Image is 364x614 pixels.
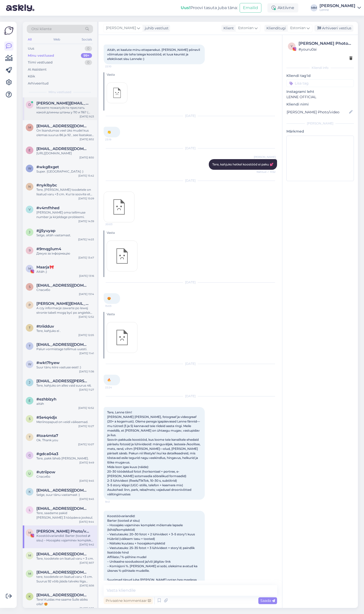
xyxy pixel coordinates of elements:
[286,66,354,70] div: Kliendi info
[36,206,59,210] span: #v4mfhhed
[36,511,94,520] div: Tere, saadame pakid [PERSON_NAME] 3 tööpäeva jooksul.
[79,520,94,524] div: [DATE] 9:44
[254,155,276,159] span: [PERSON_NAME]
[78,197,94,200] div: [DATE] 15:09
[29,303,31,307] span: p
[36,228,55,233] span: #jj5yuyap
[28,60,53,65] div: Tiimi vestlused
[286,129,354,134] p: Märkmed
[221,26,234,31] div: Klient
[28,267,31,270] span: M
[299,47,352,52] div: # youru0ai
[286,89,354,94] p: Instagrami leht
[36,128,94,137] div: On lisandumas veel üks mudel kus olemas suurus 86 ja 92 , see lisatakse e-poodi kohe kui vallmis ...
[36,556,94,561] div: Tere, toodetele on lisatud varu + 3 cm.
[79,292,94,296] div: [DATE] 13:14
[80,584,94,587] div: [DATE] 8:56
[28,554,31,557] span: m
[36,151,94,156] div: [URL][DOMAIN_NAME]
[31,26,52,32] span: Otsi kliente
[36,593,89,597] span: katlinsi@gmail.com
[29,148,31,152] span: e
[29,490,31,494] span: k
[36,165,59,169] span: #wkg8xget
[4,26,14,35] img: Askly Logo
[28,362,31,366] span: w
[107,297,111,300] span: 😍
[29,508,31,512] span: l
[104,114,277,118] div: [DATE]
[36,552,89,556] span: maiken.nompere@gmail.com
[28,185,31,188] span: n
[79,497,94,501] div: [DATE] 9:45
[36,529,89,534] span: Magnus Heinmets Photo/video
[28,103,31,107] span: d
[181,5,190,10] b: Uus!
[105,65,124,68] span: 22:10
[143,26,169,31] div: juhib vestlust
[107,72,277,77] div: Vasta
[106,25,136,31] span: [PERSON_NAME]
[104,362,277,366] div: [DATE]
[314,25,353,32] div: Arhiveeri vestlus
[107,378,111,382] span: 🔥
[29,248,31,252] span: 9
[29,399,31,403] span: e
[107,48,201,61] span: Aitäh, et kaalute minu ettepanekut. [PERSON_NAME] põnevil võimaluse üle teha teiega koostööd, et ...
[36,493,94,497] div: Selge, suur tänu vastamast :)
[107,130,111,134] span: 👏
[85,46,92,51] div: 0
[36,169,94,174] div: Super. [GEOGRAPHIC_DATA] :)
[36,210,94,219] div: [PERSON_NAME] oma tellimuse number ja kirjeldage probleemi.
[36,575,94,584] div: tere, toodetele on lisatud varu +3 cm. Suurus 92 võib jääda talveks liiga [PERSON_NAME] päris tal...
[36,383,94,388] div: Tere, kahjuks on alles vaid suurus 46.
[36,452,58,456] span: #gdca04a3
[36,233,94,238] div: Selge, aitäh vastamast.
[36,433,58,438] span: #toa4mta7
[105,138,124,141] span: 23:19
[29,344,31,348] span: t
[36,124,89,128] span: madara.vugule@gmail.com
[81,53,92,58] div: 99+
[260,598,275,603] span: Saada
[36,105,94,115] div: Можете пожалуйста прислать какой длинны штаны у 110 и 116? ( осенний -весенний комплект)
[52,36,61,43] div: Web
[36,379,89,383] span: julija@klase.eu
[29,207,31,211] span: v
[78,256,94,260] div: [DATE] 13:47
[286,102,354,107] p: Kliendi nimi
[105,304,124,308] span: 15:03
[36,269,94,274] div: Aitäh ;)
[36,187,94,197] div: Tere, [PERSON_NAME] toodetele on lisatud varu +3 cm. Kui te soovite et jope [PERSON_NAME] , soovi...
[79,479,94,483] div: [DATE] 9:45
[36,183,57,187] span: #nyklbybc
[29,417,31,421] span: 5
[105,222,124,226] span: 20:03
[320,4,355,8] div: [PERSON_NAME]
[240,3,261,13] button: Emailid
[286,73,354,78] p: Kliendi tag'id
[36,456,94,461] div: Tere, pakk läheb [PERSON_NAME].
[107,514,198,586] span: Koostöövariandid: Barter (tooted ⇄ sisu) – Hooajaks vajaminev komplekt mõlemale lapsele (kihid/ko...
[36,306,94,315] div: A czy informacje zawarte po lewej stronie tabeli mogą być po angielsku/ polsku?
[299,40,352,47] div: [PERSON_NAME] Photo/video
[107,230,277,235] div: Vasta
[79,388,94,392] div: [DATE] 11:27
[267,3,298,12] div: Aktiivne
[36,397,56,401] span: #ezhblzyh
[320,4,361,12] a: [PERSON_NAME]Lenne
[36,415,57,420] span: #5e4q4djx
[36,420,94,424] div: Meriinopapud on veidi väiksemad.
[36,506,89,511] span: lilinoviko@ukr.net
[107,312,277,316] div: Vasta
[104,178,277,183] div: [DATE]
[49,90,71,94] span: Minu vestlused
[80,115,94,118] div: [DATE] 9:23
[29,595,31,598] span: k
[320,8,355,12] div: Lenne
[104,394,277,398] div: [DATE]
[36,474,94,479] div: Спасибо
[36,251,94,256] div: Дякую за інформацію
[36,347,94,351] div: Palun vormistage tellimus uuesti.
[36,488,89,493] span: kerlik.lige@gmail.com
